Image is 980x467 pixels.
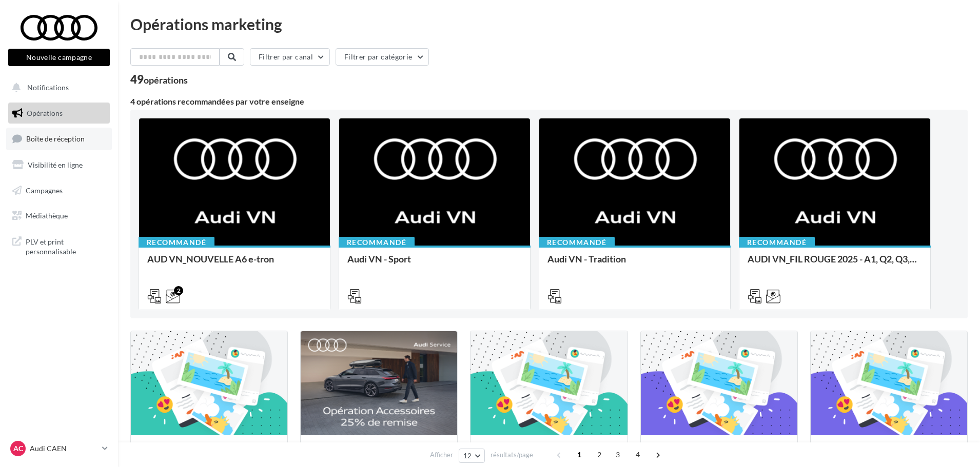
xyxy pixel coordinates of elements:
span: 3 [610,446,626,463]
div: 2 [174,286,183,295]
span: 1 [571,446,587,463]
a: Médiathèque [6,205,112,227]
span: Opérations [27,109,63,117]
a: Visibilité en ligne [6,154,112,176]
span: Afficher [430,450,453,460]
span: Visibilité en ligne [28,160,83,169]
span: 4 [630,446,646,463]
span: Notifications [27,83,69,92]
span: 12 [463,452,472,460]
span: PLV et print personnalisable [26,235,106,257]
span: Médiathèque [26,211,68,220]
span: 2 [591,446,607,463]
span: AC [13,443,23,454]
div: AUDI VN_FIL ROUGE 2025 - A1, Q2, Q3, Q5 et Q4 e-tron [748,254,922,274]
div: Recommandé [739,237,815,248]
a: Campagnes [6,180,112,201]
div: 49 [130,74,188,85]
div: Recommandé [339,237,415,248]
div: Opérations marketing [130,16,968,32]
a: Boîte de réception [6,128,112,150]
div: 4 opérations recommandées par votre enseigne [130,97,968,106]
a: Opérations [6,103,112,124]
div: Audi VN - Tradition [547,254,722,274]
span: Campagnes [26,186,63,194]
button: Notifications [6,77,108,98]
button: Filtrer par catégorie [336,48,429,66]
span: Boîte de réception [26,134,85,143]
button: Nouvelle campagne [8,49,110,66]
div: AUD VN_NOUVELLE A6 e-tron [147,254,322,274]
button: Filtrer par canal [250,48,330,66]
a: AC Audi CAEN [8,439,110,458]
div: Audi VN - Sport [347,254,522,274]
div: Recommandé [139,237,214,248]
button: 12 [459,449,485,463]
a: PLV et print personnalisable [6,231,112,261]
span: résultats/page [491,450,533,460]
div: Recommandé [539,237,615,248]
div: opérations [144,75,188,85]
p: Audi CAEN [30,443,98,454]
